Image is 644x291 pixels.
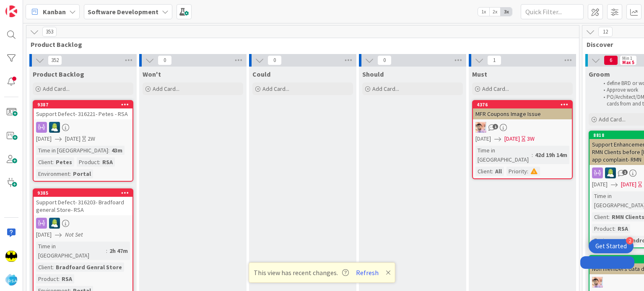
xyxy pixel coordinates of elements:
span: Add Card... [599,116,626,123]
div: Product [592,224,614,233]
span: 2x [489,8,501,16]
div: 2W [88,134,95,143]
span: Won't [143,70,161,78]
div: RD [34,218,132,229]
span: : [52,157,54,167]
span: : [99,157,100,167]
span: [DATE] [504,134,520,143]
span: 353 [42,27,57,37]
div: 9387Support Defect- 316221- Petes - RSA [34,101,132,119]
span: 352 [48,55,62,65]
span: : [108,146,109,155]
span: Could [252,70,270,78]
span: : [58,274,60,283]
span: [DATE] [36,230,52,239]
div: RSA [60,274,74,283]
span: : [527,167,528,176]
div: All [493,167,504,176]
div: Client [592,212,608,221]
span: 0 [267,55,282,65]
div: Time in [GEOGRAPHIC_DATA] [36,146,108,155]
div: Time in [GEOGRAPHIC_DATA] [475,146,532,164]
div: 9385Support Defect- 316203- Bradfoard general Store- RSA [34,189,132,215]
span: Product Backlog [31,40,569,49]
span: 1 [487,55,501,65]
i: Not Set [65,231,83,238]
img: AC [5,250,17,262]
span: : [52,263,54,272]
span: [DATE] [36,134,52,143]
div: 9387 [37,102,132,108]
span: Add Card... [153,85,179,93]
div: 2h 47m [107,246,130,255]
span: [DATE] [475,134,491,143]
span: : [70,169,71,178]
img: RD [49,122,60,133]
div: Open Get Started checklist, remaining modules: 2 [589,239,634,253]
div: Portal [71,169,93,178]
img: RS [475,122,486,133]
div: 4376 [473,101,572,108]
span: Should [362,70,384,78]
span: Add Card... [482,85,509,93]
div: Support Defect- 316203- Bradfoard general Store- RSA [34,197,132,215]
img: Visit kanbanzone.com [5,5,17,17]
div: Priority [506,167,527,176]
div: 9385 [37,190,132,196]
div: Petes [54,157,74,167]
span: 0 [158,55,172,65]
div: 42d 19h 14m [533,150,569,160]
img: RD [605,167,616,178]
span: Product Backlog [33,70,84,78]
span: [DATE] [621,180,636,189]
span: 1 [493,124,498,129]
span: : [608,212,610,221]
div: RS [473,122,572,133]
div: Time in [GEOGRAPHIC_DATA] [36,242,106,260]
div: MFR Coupons Image Issue [473,108,572,119]
span: Add Card... [262,85,289,93]
div: Product [36,274,58,283]
span: [DATE] [65,134,80,143]
div: 2 [626,237,634,245]
span: Add Card... [372,85,399,93]
div: Max 5 [622,60,634,64]
div: Client [36,263,52,272]
span: : [626,236,627,245]
div: Get Started [595,242,627,250]
div: Environment [36,169,70,178]
img: avatar [5,274,17,286]
img: RS [592,277,603,288]
img: RD [49,218,60,229]
span: : [532,150,533,160]
div: 43m [109,146,125,155]
span: : [492,167,493,176]
span: : [106,246,107,255]
span: This view has recent changes. [254,268,349,278]
span: : [614,224,615,233]
span: Kanban [43,7,66,17]
div: 4376MFR Coupons Image Issue [473,101,572,119]
span: Must [472,70,487,78]
span: Groom [589,70,610,78]
span: 12 [598,27,613,37]
div: 4376 [477,102,572,108]
b: Software Development [88,8,158,16]
input: Quick Filter... [521,4,584,19]
div: RD [34,122,132,133]
div: Client [36,157,52,167]
div: Bradfoard Genral Store [54,263,124,272]
div: 3W [527,134,535,143]
div: 9385 [34,189,132,197]
span: 6 [604,55,618,65]
span: 1 [622,170,628,175]
div: Client [475,167,492,176]
span: Add Card... [43,85,70,93]
div: Product [77,157,99,167]
div: RSA [615,224,630,233]
div: Environment [592,236,626,245]
div: 9387 [34,101,132,108]
span: [DATE] [592,180,608,189]
div: Min 1 [622,56,632,60]
button: Refresh [353,267,382,278]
